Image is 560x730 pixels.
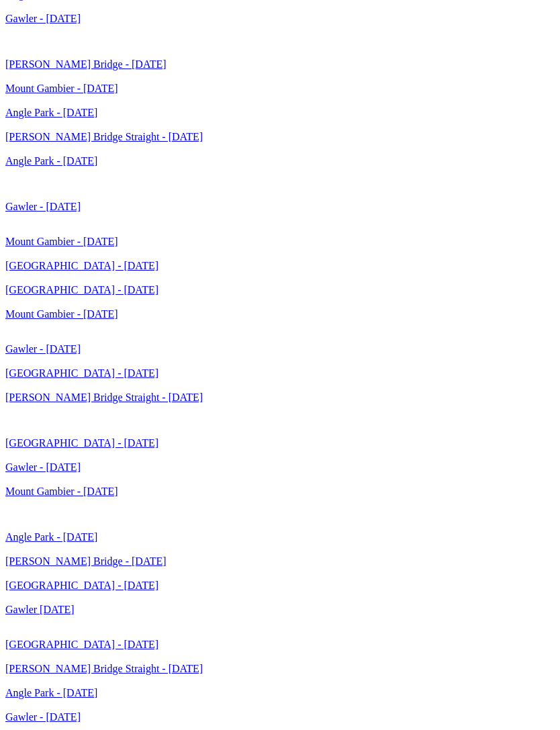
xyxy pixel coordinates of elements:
a: Angle Park - [DATE] [5,155,97,167]
a: Angle Park - [DATE] [5,687,97,698]
a: Mount Gambier - [DATE] [5,83,118,94]
a: [GEOGRAPHIC_DATA] - [DATE] [5,639,158,650]
a: Gawler - [DATE] [5,461,81,473]
a: [GEOGRAPHIC_DATA] - [DATE] [5,284,158,295]
a: Gawler - [DATE] [5,343,81,355]
a: [GEOGRAPHIC_DATA] - [DATE] [5,367,158,379]
a: [PERSON_NAME] Bridge Straight - [DATE] [5,392,203,403]
a: [GEOGRAPHIC_DATA] - [DATE] [5,260,158,271]
a: Gawler - [DATE] [5,13,81,24]
a: Gawler - [DATE] [5,201,81,212]
a: [PERSON_NAME] Bridge - [DATE] [5,555,167,567]
a: Mount Gambier - [DATE] [5,486,118,497]
a: Gawler - [DATE] [5,711,81,723]
a: [GEOGRAPHIC_DATA] - [DATE] [5,580,158,591]
a: [PERSON_NAME] Bridge Straight - [DATE] [5,131,203,142]
a: [GEOGRAPHIC_DATA] - [DATE] [5,437,158,449]
a: [PERSON_NAME] Bridge Straight - [DATE] [5,663,203,674]
a: Mount Gambier - [DATE] [5,308,118,320]
a: [PERSON_NAME] Bridge - [DATE] [5,58,167,70]
a: Mount Gambier - [DATE] [5,236,118,247]
a: Gawler [DATE] [5,604,75,615]
a: Angle Park - [DATE] [5,107,97,118]
a: Angle Park - [DATE] [5,531,97,543]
